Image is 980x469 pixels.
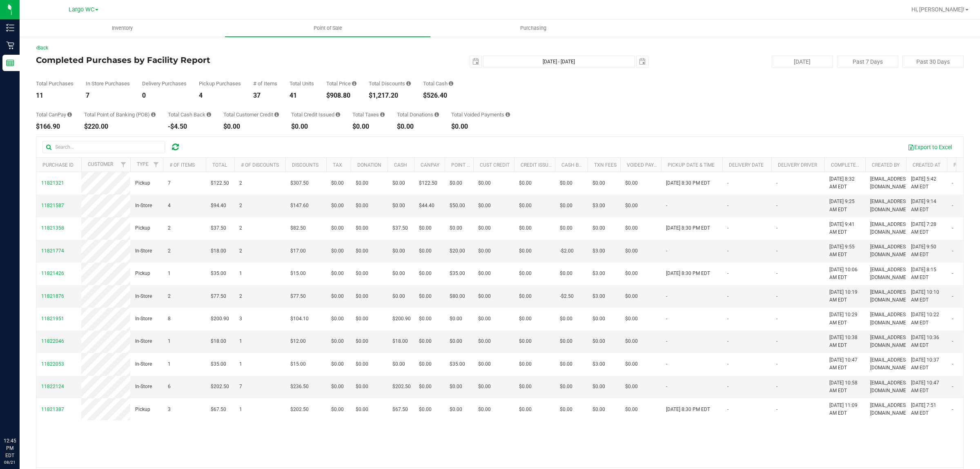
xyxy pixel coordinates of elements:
span: $0.00 [519,247,532,255]
span: $0.00 [392,179,405,187]
span: $0.00 [560,224,572,232]
span: $0.00 [519,337,532,345]
div: # of Items [253,81,277,86]
a: Filter [117,158,130,172]
span: $0.00 [331,337,344,345]
span: 11821321 [41,180,64,186]
span: $147.60 [290,202,309,210]
span: - [776,337,777,345]
span: -$2.00 [560,247,574,255]
a: Type [137,161,149,167]
h4: Completed Purchases by Facility Report [36,56,345,65]
i: Sum of the total prices of all purchases in the date range. [352,81,356,86]
span: [DATE] 10:38 AM EDT [829,334,860,349]
span: 1 [168,337,171,345]
span: Largo WC [69,6,94,13]
div: Total Units [290,81,314,86]
a: CanPay [421,162,439,168]
span: - [776,270,777,277]
span: $0.00 [478,293,491,300]
span: - [952,224,953,232]
span: $0.00 [331,360,344,368]
a: Txn Fees [594,162,617,168]
span: $17.00 [290,247,306,255]
span: $82.50 [290,224,306,232]
span: $35.00 [450,270,465,277]
i: Sum of the discount values applied to the all purchases in the date range. [406,81,411,86]
div: Total CanPay [36,112,72,117]
span: $0.00 [331,179,344,187]
span: - [666,247,667,255]
a: Cash [394,162,407,168]
span: 1 [239,360,242,368]
span: In-Store [135,202,152,210]
span: $0.00 [331,202,344,210]
span: - [666,360,667,368]
span: 11821774 [41,248,64,254]
span: [EMAIL_ADDRESS][DOMAIN_NAME] [870,356,910,372]
span: 2 [239,293,242,300]
span: $0.00 [560,270,572,277]
span: [DATE] 8:15 AM EDT [911,266,942,281]
span: $50.00 [450,202,465,210]
span: $0.00 [478,179,491,187]
div: $0.00 [291,123,340,130]
span: $0.00 [392,360,405,368]
span: - [776,179,777,187]
span: $0.00 [450,337,462,345]
span: $0.00 [419,270,432,277]
span: $0.00 [519,270,532,277]
span: $0.00 [450,315,462,323]
a: Discounts [292,162,318,168]
a: Inventory [20,20,225,37]
div: 11 [36,92,73,99]
span: [DATE] 8:30 PM EDT [666,179,710,187]
a: Delivery Date [729,162,764,168]
span: $0.00 [478,337,491,345]
span: $37.50 [392,224,408,232]
span: - [727,179,728,187]
span: select [470,56,481,67]
span: $0.00 [419,315,432,323]
span: $0.00 [356,270,368,277]
div: 41 [290,92,314,99]
span: $0.00 [331,293,344,300]
span: $0.00 [331,270,344,277]
span: [DATE] 10:06 AM EDT [829,266,860,281]
div: 0 [142,92,187,99]
span: $0.00 [560,202,572,210]
div: 37 [253,92,277,99]
span: $0.00 [592,337,605,345]
span: 1 [168,360,171,368]
span: - [727,270,728,277]
span: - [952,315,953,323]
a: Customer [88,161,113,167]
span: $0.00 [519,293,532,300]
inline-svg: Reports [6,59,14,67]
span: Pickup [135,224,150,232]
span: $0.00 [519,179,532,187]
span: $0.00 [356,360,368,368]
span: $0.00 [592,224,605,232]
i: Sum of the successful, non-voided cash payment transactions for all purchases in the date range. ... [449,81,453,86]
span: Hi, [PERSON_NAME]! [911,6,964,13]
span: $35.00 [211,360,226,368]
span: $122.50 [211,179,229,187]
iframe: Resource center [8,404,33,428]
span: $0.00 [450,224,462,232]
span: [DATE] 9:55 AM EDT [829,243,860,259]
span: - [952,247,953,255]
span: $77.50 [211,293,226,300]
a: Donation [357,162,381,168]
div: Total Taxes [352,112,385,117]
span: $0.00 [478,315,491,323]
span: - [776,315,777,323]
a: Purchasing [430,20,636,37]
span: $0.00 [356,293,368,300]
a: Pickup Date & Time [668,162,715,168]
span: [EMAIL_ADDRESS][DOMAIN_NAME] [870,175,910,191]
span: $0.00 [419,247,432,255]
span: $0.00 [392,202,405,210]
div: Total Cash Back [168,112,211,117]
span: $15.00 [290,270,306,277]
